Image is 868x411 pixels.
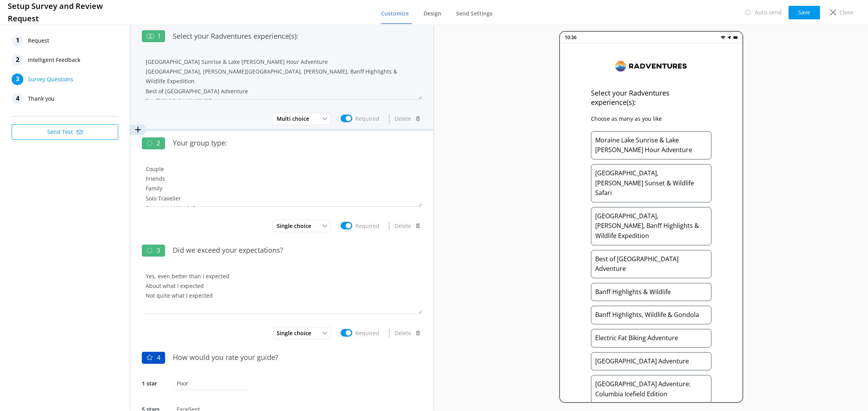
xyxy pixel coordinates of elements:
button: Save [789,6,820,19]
div: [GEOGRAPHIC_DATA] Adventure [591,352,711,371]
div: 4 [142,352,165,364]
button: Delete [393,325,422,341]
input: Enter your question here [169,349,422,366]
p: 10:36 [565,34,577,41]
span: Customize [381,10,409,17]
div: Banff Highlights, Wildlife & Gondola [591,306,711,324]
input: Enter your question here [169,27,422,45]
div: 3 [12,74,23,85]
label: Required [355,222,379,230]
textarea: [GEOGRAPHIC_DATA] Sunrise & Lake [PERSON_NAME] Hour Adventure [GEOGRAPHIC_DATA], [PERSON_NAME][GE... [142,53,422,99]
div: 2 [12,54,23,66]
p: Auto-send [755,8,782,17]
img: battery.png [733,35,738,40]
label: Required [355,329,379,337]
div: [GEOGRAPHIC_DATA], [PERSON_NAME] Sunset & Wildlife Safari [591,164,711,202]
p: Choose as many as you like [591,115,711,123]
span: Single choice [277,222,316,230]
button: Delete [393,111,422,127]
span: Request [28,35,49,46]
span: Survey Questions [28,74,73,85]
div: Moraine Lake Sunrise & Lake [PERSON_NAME] Hour Adventure [591,131,711,159]
img: 825-1756917646.png [612,59,690,73]
div: 3 [142,245,165,257]
button: Delete [393,218,422,234]
p: Select your Radventures experience(s): [591,88,711,107]
span: Multi choice [277,115,314,123]
button: Send Test [12,124,118,140]
div: Best of [GEOGRAPHIC_DATA] Adventure [591,250,711,278]
div: [GEOGRAPHIC_DATA] Adventure: Columbia Icefield Edition [591,375,711,403]
div: 1 [142,30,165,43]
label: 1 star [142,379,173,388]
label: Required [355,115,379,123]
p: Close [839,8,853,17]
textarea: Couple Friends Family Solo Traveller Corporate / Work Group Other [142,160,422,207]
img: near-me.png [727,35,732,40]
img: wifi.png [721,35,725,40]
span: Design [424,10,441,17]
span: Thank you [28,93,55,104]
div: Banff Highlights & Wildlife [591,283,711,301]
span: Send Settings [456,10,493,17]
div: Electric Fat Biking Adventure [591,329,711,348]
input: Enter your question here [169,241,422,259]
span: Intelligent Feedback [28,54,80,66]
input: Enter your question here [169,134,422,152]
div: 4 [12,93,23,104]
div: [GEOGRAPHIC_DATA], [PERSON_NAME], Banff Highlights & Wildlife Expedition [591,207,711,245]
div: 1 [12,35,23,46]
textarea: Yes, even better than I expected About what I expected Not quite what I expected [142,267,422,314]
div: 2 [142,137,165,150]
span: Single choice [277,329,316,337]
